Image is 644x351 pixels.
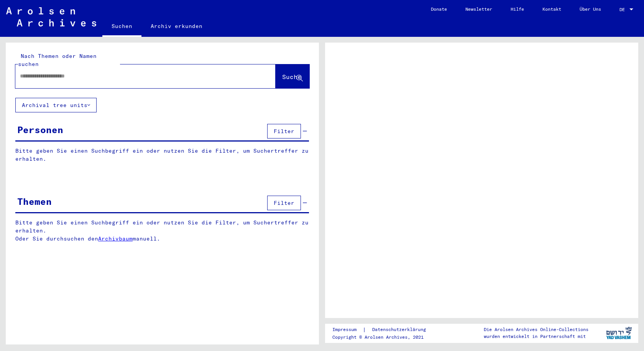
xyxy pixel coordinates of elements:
div: | [332,326,435,334]
mat-label: Nach Themen oder Namen suchen [18,53,97,68]
p: Copyright © Arolsen Archives, 2021 [332,334,435,341]
p: Bitte geben Sie einen Suchbegriff ein oder nutzen Sie die Filter, um Suchertreffer zu erhalten. O... [15,219,309,243]
a: Suchen [102,17,141,37]
p: wurden entwickelt in Partnerschaft mit [484,333,588,340]
button: Suche [276,64,309,88]
span: Filter [274,128,294,135]
a: Archiv erkunden [141,17,212,35]
button: Archival tree units [15,98,97,112]
p: Bitte geben Sie einen Suchbegriff ein oder nutzen Sie die Filter, um Suchertreffer zu erhalten. [15,147,309,163]
button: Filter [267,124,301,138]
span: Filter [274,199,294,206]
a: Impressum [332,326,363,334]
img: yv_logo.png [605,323,633,343]
a: Archivbaum [98,235,133,242]
div: Personen [17,123,63,137]
button: Filter [267,196,301,210]
img: Arolsen_neg.svg [6,7,96,26]
span: Suche [282,73,301,81]
p: Die Arolsen Archives Online-Collections [484,326,588,333]
span: DE [619,7,628,12]
a: Datenschutzerklärung [366,326,435,334]
div: Themen [17,194,52,208]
